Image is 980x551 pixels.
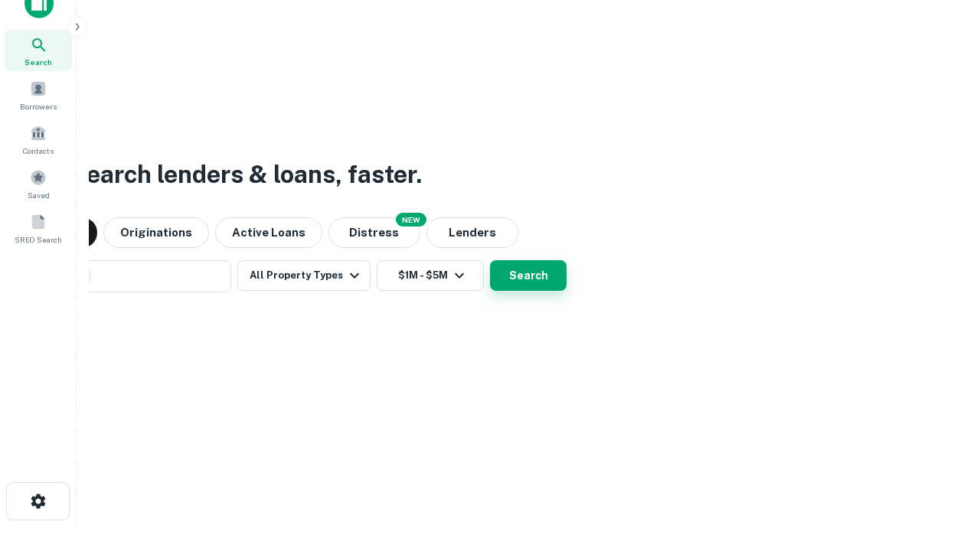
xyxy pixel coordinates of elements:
button: Originations [103,217,209,248]
button: $1M - $5M [377,260,484,291]
a: Search [5,30,72,71]
div: NEW [396,213,426,227]
button: Search distressed loans with lien and other non-mortgage details. [328,217,420,248]
h3: Search lenders & loans, faster. [70,156,422,193]
span: Borrowers [20,100,57,112]
span: Search [24,56,52,68]
span: Saved [28,189,50,201]
iframe: Chat Widget [903,429,980,502]
a: SREO Search [5,207,72,249]
a: Borrowers [5,74,72,116]
a: Saved [5,163,72,204]
button: Lenders [426,217,518,248]
button: All Property Types [237,260,371,291]
button: Search [490,260,567,291]
a: Contacts [5,119,72,160]
span: SREO Search [15,233,62,246]
span: Contacts [23,145,54,157]
button: Active Loans [215,217,322,248]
